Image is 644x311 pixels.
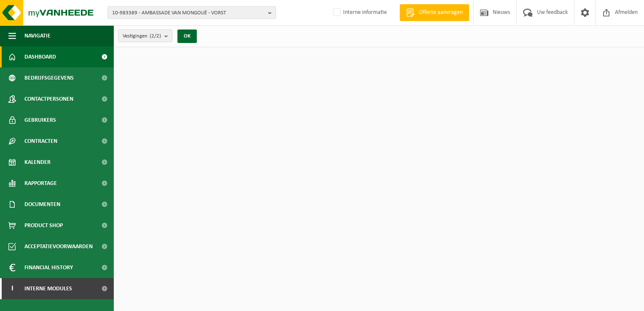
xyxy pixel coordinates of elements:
span: Financial History [24,257,73,278]
span: Kalender [24,152,51,173]
span: Navigatie [24,25,51,46]
span: Rapportage [24,173,57,194]
span: Dashboard [24,46,56,67]
span: Contracten [24,131,57,152]
span: Documenten [24,194,60,215]
span: Product Shop [24,215,63,236]
span: Gebruikers [24,110,56,131]
span: I [8,278,16,299]
span: Bedrijfsgegevens [24,67,74,88]
count: (2/2) [150,33,161,39]
span: Vestigingen [123,30,161,43]
span: Interne modules [24,278,72,299]
button: Vestigingen(2/2) [118,29,172,42]
span: Contactpersonen [24,88,73,110]
button: OK [177,29,197,43]
button: 10-983389 - AMBASSADE VAN MONGOLIË - VORST [107,6,276,19]
a: Offerte aanvragen [400,4,469,21]
label: Interne informatie [331,6,387,19]
span: 10-983389 - AMBASSADE VAN MONGOLIË - VORST [112,7,265,19]
span: Offerte aanvragen [417,8,465,17]
span: Acceptatievoorwaarden [24,236,93,257]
